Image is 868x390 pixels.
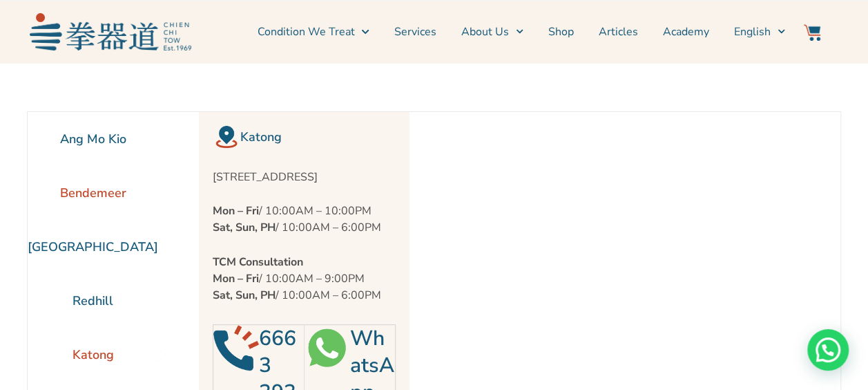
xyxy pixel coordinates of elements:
[734,15,785,49] a: English
[198,15,785,49] nav: Menu
[213,203,396,236] p: / 10:00AM – 10:00PM / 10:00AM – 6:00PM
[461,15,523,49] a: About Us
[213,169,396,185] p: [STREET_ADDRESS]
[213,203,259,219] strong: Mon – Fri
[213,254,303,286] strong: TCM Consultation Mon – Fri
[240,127,396,147] h2: Katong
[213,220,276,235] strong: Sat, Sun, PH
[804,24,820,41] img: Website Icon-03
[394,15,436,49] a: Services
[213,254,396,304] p: / 10:00AM – 9:00PM / 10:00AM – 6:00PM
[257,15,369,49] a: Condition We Treat
[599,15,638,49] a: Articles
[213,288,276,303] strong: Sat, Sun, PH
[734,24,771,40] span: English
[663,15,709,49] a: Academy
[548,15,574,49] a: Shop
